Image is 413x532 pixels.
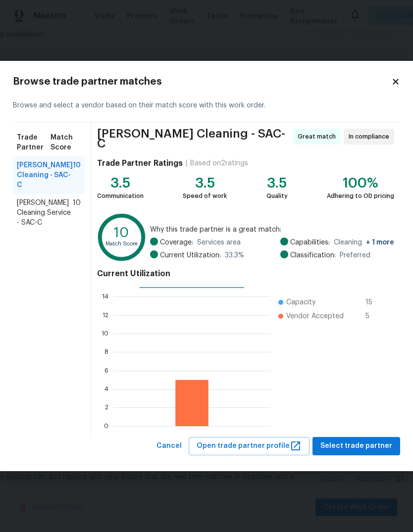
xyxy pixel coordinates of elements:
span: [PERSON_NAME] Cleaning - SAC-C [97,129,290,148]
div: Quality [266,191,288,201]
span: + 1 more [366,239,394,246]
span: 10 [73,160,81,190]
div: 3.5 [183,178,227,188]
span: Vendor Accepted [286,311,344,321]
text: 10 [114,227,129,240]
button: Select trade partner [312,437,400,455]
span: Great match [298,132,340,142]
span: Select trade partner [320,440,392,452]
span: 5 [365,311,381,321]
span: [PERSON_NAME] Cleaning - SAC-C [17,160,73,190]
span: Classification: [290,250,336,260]
div: 100% [327,178,394,188]
span: [PERSON_NAME] Cleaning Service - SAC-C [17,198,73,228]
div: | [183,158,190,168]
div: Speed of work [183,191,227,201]
h4: Trade Partner Ratings [97,158,183,168]
span: Cleaning [334,238,394,247]
div: 3.5 [266,178,288,188]
button: Open trade partner profile [189,437,310,455]
span: In compliance [349,132,393,142]
text: 2 [105,404,108,410]
text: 4 [104,386,108,392]
div: Communication [97,191,144,201]
span: Preferred [340,250,370,260]
span: Open trade partner profile [197,440,302,452]
div: Based on 2 ratings [190,158,248,168]
span: 15 [365,297,381,307]
span: Services area [197,238,241,247]
span: Match Score [51,133,81,152]
span: 10 [73,198,81,228]
text: 10 [102,331,108,337]
span: Current Utilization: [160,250,221,260]
text: 14 [102,293,108,299]
span: Capacity [286,297,315,307]
span: Capabilities: [290,238,330,247]
div: Adhering to OD pricing [327,191,394,201]
button: Cancel [153,437,186,455]
h4: Current Utilization [97,269,394,279]
span: Why this trade partner is a great match: [150,225,394,235]
text: 8 [104,349,108,355]
text: 0 [104,423,108,429]
h2: Browse trade partner matches [13,77,391,87]
span: Cancel [156,440,182,452]
span: 33.3 % [225,250,244,260]
div: Browse and select a vendor based on their match score with this work order. [13,89,400,123]
span: Trade Partner [17,133,51,152]
text: 6 [104,368,108,374]
span: Coverage: [160,238,193,247]
div: 3.5 [97,178,144,188]
text: Match Score [105,241,138,246]
text: 12 [103,312,108,318]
